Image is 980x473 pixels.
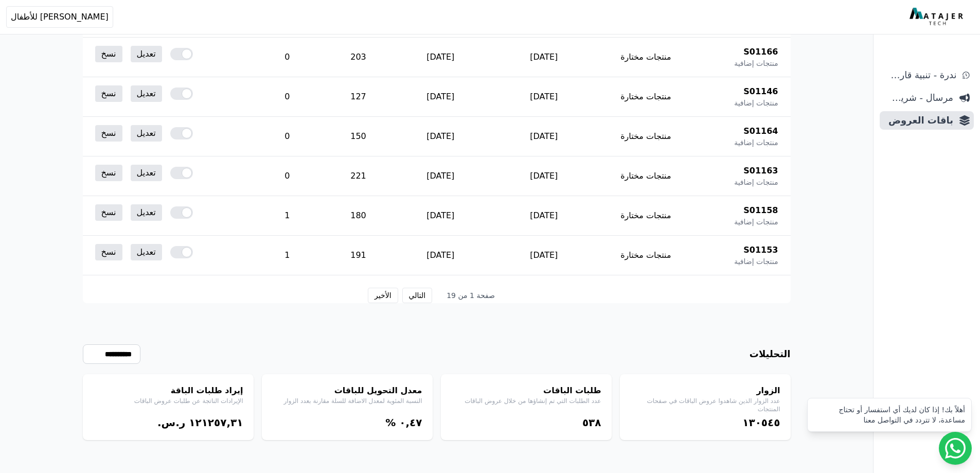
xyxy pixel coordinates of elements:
[743,125,778,137] span: S01164
[743,85,778,98] span: S01146
[492,117,596,156] td: [DATE]
[157,416,185,429] span: ر.س.
[734,177,778,187] span: منتجات إضافية
[246,236,328,275] td: 1
[95,244,122,260] a: نسخ
[734,256,778,267] span: منتجات إضافية
[734,137,778,148] span: منتجات إضافية
[246,196,328,236] td: 1
[596,156,697,196] td: منتجات مختارة
[93,384,243,397] h4: إيراد طلبات الباقة
[743,244,778,256] span: S01153
[246,156,328,196] td: 0
[743,204,778,217] span: S01158
[451,415,601,430] div: ٥۳٨
[246,38,328,77] td: 0
[492,38,596,77] td: [DATE]
[389,117,492,156] td: [DATE]
[328,156,388,196] td: 221
[630,397,780,413] p: عدد الزوار الذين شاهدوا عروض الباقات في صفحات المنتجات
[272,397,422,405] p: النسبة المئوية لمعدل الاضافة للسلة مقارنة بعدد الزوار
[596,196,697,236] td: منتجات مختارة
[95,85,122,102] a: نسخ
[189,416,243,429] bdi: ١٢١٢٥٧,۳١
[389,196,492,236] td: [DATE]
[131,125,162,142] a: تعديل
[246,77,328,117] td: 0
[95,125,122,142] a: نسخ
[131,46,162,62] a: تعديل
[884,91,953,105] span: مرسال - شريط دعاية
[440,290,501,301] span: صفحة 1 من 19
[630,384,780,397] h4: الزوار
[328,77,388,117] td: 127
[596,77,697,117] td: منتجات مختارة
[734,58,778,68] span: منتجات إضافية
[884,113,953,128] span: باقات العروض
[272,384,422,397] h4: معدل التحويل للباقات
[131,85,162,102] a: تعديل
[95,46,122,62] a: نسخ
[6,6,113,28] button: [PERSON_NAME] للأطفال
[596,236,697,275] td: منتجات مختارة
[385,416,396,429] span: %
[95,165,122,181] a: نسخ
[95,204,122,221] a: نسخ
[328,196,388,236] td: 180
[910,8,966,26] img: MatajerTech Logo
[389,236,492,275] td: [DATE]
[389,38,492,77] td: [DATE]
[814,405,965,425] div: أهلاً بك! إذا كان لديك أي استفسار أو تحتاج مساعدة، لا تتردد في التواصل معنا
[368,288,398,303] button: الأخير
[743,165,778,177] span: S01163
[630,415,780,430] div: ١۳۰٥٤٥
[246,117,328,156] td: 0
[734,217,778,227] span: منتجات إضافية
[389,156,492,196] td: [DATE]
[734,98,778,108] span: منتجات إضافية
[93,397,243,405] p: الإيرادات الناتجة عن طلبات عروض الباقات
[328,38,388,77] td: 203
[131,244,162,260] a: تعديل
[402,288,433,303] button: التالي
[492,77,596,117] td: [DATE]
[596,38,697,77] td: منتجات مختارة
[492,156,596,196] td: [DATE]
[131,204,162,221] a: تعديل
[884,68,956,82] span: ندرة - تنبية قارب علي النفاذ
[328,236,388,275] td: 191
[389,77,492,117] td: [DATE]
[11,11,109,23] span: [PERSON_NAME] للأطفال
[451,397,601,405] p: عدد الطلبات التي تم إنشاؤها من خلال عروض الباقات
[492,196,596,236] td: [DATE]
[596,117,697,156] td: منتجات مختارة
[750,347,791,361] h3: التحليلات
[399,416,422,429] bdi: ۰,٤٧
[743,46,778,58] span: S01166
[131,165,162,181] a: تعديل
[328,117,388,156] td: 150
[492,236,596,275] td: [DATE]
[451,384,601,397] h4: طلبات الباقات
